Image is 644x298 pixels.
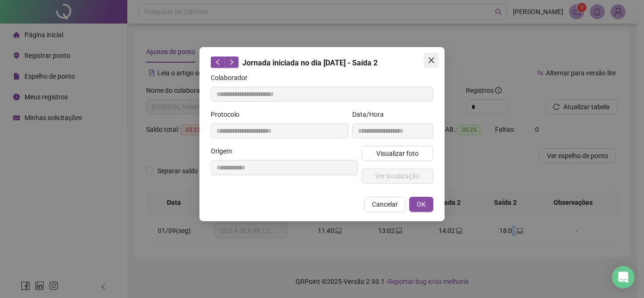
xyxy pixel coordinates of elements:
div: Open Intercom Messenger [612,266,635,289]
button: Cancelar [364,197,405,212]
div: Jornada iniciada no dia [DATE] - Saída 2 [211,56,433,69]
label: Colaborador [211,72,254,83]
label: Origem [211,146,238,156]
button: OK [409,197,433,212]
span: Visualizar foto [376,148,419,159]
span: OK [417,199,426,209]
button: right [224,56,239,68]
button: Ver localização [362,169,433,184]
span: Cancelar [372,199,398,209]
label: Protocolo [211,109,246,120]
span: left [215,59,221,65]
button: Visualizar foto [362,146,433,161]
button: left [211,56,225,68]
span: right [228,59,235,65]
button: Close [424,53,439,68]
span: close [428,56,435,64]
label: Data/Hora [352,109,390,120]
